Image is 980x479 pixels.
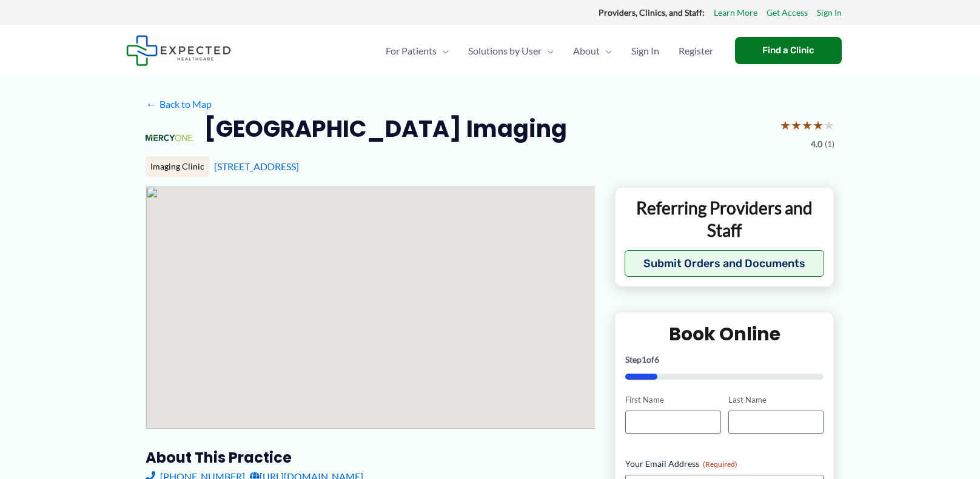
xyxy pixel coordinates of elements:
h2: [GEOGRAPHIC_DATA] Imaging [204,114,567,144]
strong: Providers, Clinics, and Staff: [599,7,705,18]
span: (Required) [703,460,737,469]
p: Step of [625,355,824,364]
label: First Name [625,394,720,406]
span: Menu Toggle [600,30,612,72]
img: Expected Healthcare Logo - side, dark font, small [126,35,231,66]
span: For Patients [386,30,437,72]
nav: Primary Site Navigation [376,30,723,72]
span: ★ [791,114,802,136]
span: About [573,30,600,72]
span: Register [679,30,713,72]
h2: Book Online [625,322,824,346]
span: ★ [802,114,813,136]
span: (1) [825,136,834,152]
div: Imaging Clinic [146,156,209,177]
span: Sign In [631,30,659,72]
span: 1 [642,354,646,365]
span: Solutions by User [468,30,542,72]
span: 6 [654,354,659,365]
a: ←Back to Map [146,95,212,113]
label: Your Email Address [625,458,824,470]
span: ★ [824,114,834,136]
span: ← [146,98,157,110]
a: Sign In [622,30,669,72]
a: For PatientsMenu Toggle [376,30,458,72]
label: Last Name [728,394,824,406]
a: Learn More [714,5,757,21]
a: Get Access [767,5,808,21]
h3: About this practice [146,448,595,467]
p: Referring Providers and Staff [625,197,824,241]
a: Find a Clinic [735,37,842,64]
span: Menu Toggle [542,30,554,72]
button: Submit Orders and Documents [625,250,824,277]
a: Sign In [817,5,842,21]
a: Register [669,30,723,72]
span: 4.0 [811,136,822,152]
span: ★ [813,114,824,136]
span: ★ [780,114,791,136]
a: Solutions by UserMenu Toggle [458,30,563,72]
span: Menu Toggle [437,30,449,72]
a: AboutMenu Toggle [563,30,622,72]
a: [STREET_ADDRESS] [214,160,299,172]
